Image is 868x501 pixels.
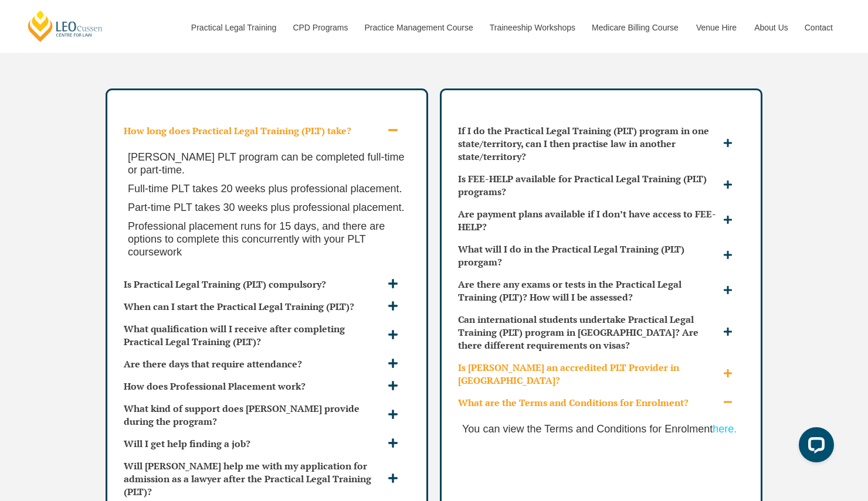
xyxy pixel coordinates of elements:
h3: Is FEE-HELP available for Practical Legal Training (PLT) programs? [458,172,720,198]
h3: How does Professional Placement work? [124,380,385,393]
h3: What will I do in the Practical Legal Training (PLT) prorgam? [458,243,720,268]
h3: Are payment plans available if I don’t have access to FEE-HELP? [458,207,720,233]
h3: Will I get help finding a job? [124,437,385,450]
a: Venue Hire [687,2,745,53]
span: Professional placement runs for 15 days, and there are options to complete this concurrently with... [128,220,385,258]
h3: Is Practical Legal Training (PLT) compulsory? [124,278,385,291]
span: Part-time PLT takes 30 weeks plus professional placement. [128,202,405,213]
h3: When can I start the Practical Legal Training (PLT)? [124,300,385,313]
a: [PERSON_NAME] Centre for Law [26,9,104,43]
h3: Is [PERSON_NAME] an accredited PLT Provider in [GEOGRAPHIC_DATA]? [458,361,720,387]
a: Practical Legal Training [182,2,284,53]
a: CPD Programs [284,2,355,53]
h3: What kind of support does [PERSON_NAME] provide during the program? [124,402,385,428]
h3: Are there days that require attendance? [124,357,385,370]
a: Contact [796,2,842,53]
h3: Can international students undertake Practical Legal Training (PLT) program in [GEOGRAPHIC_DATA]?... [458,313,720,352]
h3: How long does Practical Legal Training (PLT) take? [124,124,385,137]
a: Practice Management Course [356,2,481,53]
h3: Are there any exams or tests in the Practical Legal Training (PLT)? How will I be assessed? [458,278,720,304]
a: About Us [745,2,796,53]
h3: What are the Terms and Conditions for Enrolment? [458,396,720,409]
h3: If I do the Practical Legal Training (PLT) program in one state/territory, can I then practise la... [458,124,720,163]
a: Traineeship Workshops [481,2,583,53]
h3: What qualification will I receive after completing Practical Legal Training (PLT)? [124,322,385,348]
span: [PERSON_NAME] PLT program can be completed full-time or part-time. [128,151,405,176]
iframe: LiveChat chat widget [789,422,839,472]
a: here. [713,423,737,435]
p: You can view the Terms and Conditions for Enrolment [462,422,740,435]
h3: Will [PERSON_NAME] help me with my application for admission as a lawyer after the Practical Lega... [124,459,385,498]
span: Full-time PLT takes 20 weeks plus professional placement. [128,183,402,195]
a: Medicare Billing Course [583,2,687,53]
